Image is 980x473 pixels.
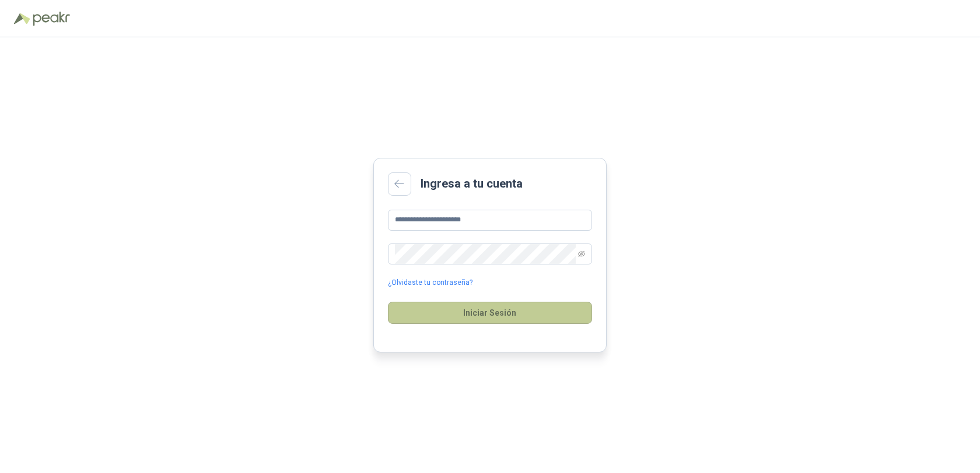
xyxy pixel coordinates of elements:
img: Peakr [33,12,70,26]
h2: Ingresa a tu cuenta [421,175,523,193]
span: eye-invisible [578,250,585,257]
a: ¿Olvidaste tu contraseña? [388,277,473,288]
img: Logo [14,13,30,24]
button: Iniciar Sesión [388,302,592,324]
